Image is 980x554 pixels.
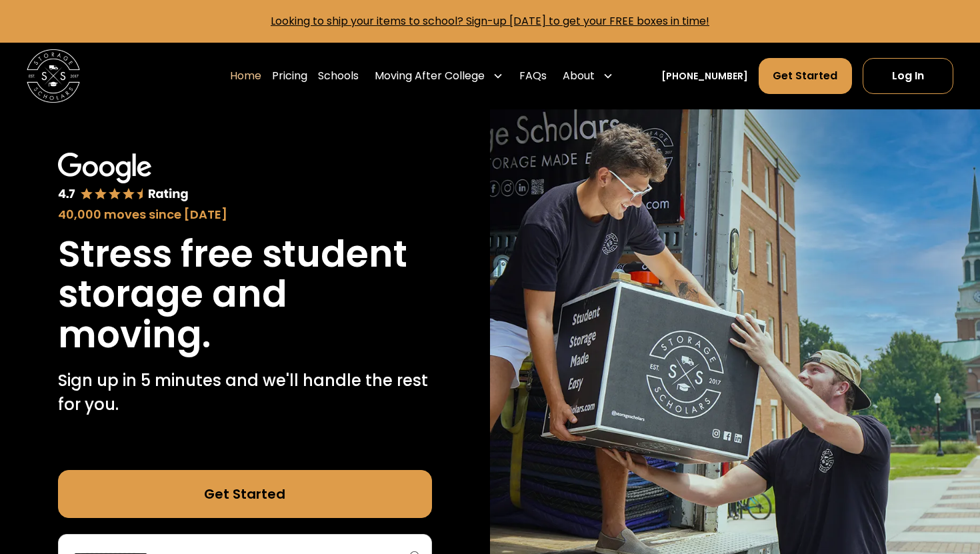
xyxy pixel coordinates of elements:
[375,68,485,84] div: Moving After College
[27,49,80,103] img: Storage Scholars main logo
[272,57,307,95] a: Pricing
[58,470,432,518] a: Get Started
[661,69,748,83] a: [PHONE_NUMBER]
[230,57,261,95] a: Home
[759,58,851,94] a: Get Started
[369,57,509,95] div: Moving After College
[271,13,709,29] a: Looking to ship your items to school? Sign-up [DATE] to get your FREE boxes in time!
[58,369,432,417] p: Sign up in 5 minutes and we'll handle the rest for you.
[557,57,619,95] div: About
[58,234,432,355] h1: Stress free student storage and moving.
[519,57,547,95] a: FAQs
[863,58,953,94] a: Log In
[563,68,595,84] div: About
[58,153,189,203] img: Google 4.7 star rating
[58,205,432,223] div: 40,000 moves since [DATE]
[318,57,359,95] a: Schools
